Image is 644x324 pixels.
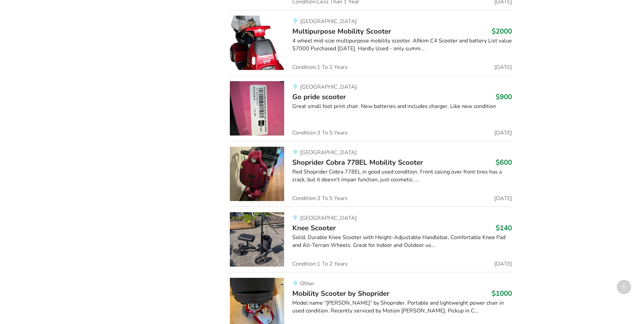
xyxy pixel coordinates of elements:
[230,16,284,70] img: mobility-multipurpose mobility scooter
[292,65,348,70] span: Condition: 1 To 2 Years
[230,212,284,267] img: mobility-knee scooter
[494,130,512,136] span: [DATE]
[230,10,512,75] a: mobility-multipurpose mobility scooter[GEOGRAPHIC_DATA]Multipurpose Mobility Scooter$20004 wheel ...
[292,289,389,298] span: Mobility Scooter by Shoprider
[230,141,512,206] a: mobility-shoprider cobra 778el mobility scooter[GEOGRAPHIC_DATA]Shoprider Cobra 778EL Mobility Sc...
[496,92,512,101] h3: $900
[494,196,512,201] span: [DATE]
[496,223,512,232] h3: $140
[300,83,357,91] span: [GEOGRAPHIC_DATA]
[230,81,284,136] img: mobility-go pride scooter
[300,214,357,222] span: [GEOGRAPHIC_DATA]
[230,147,284,201] img: mobility-shoprider cobra 778el mobility scooter
[300,149,357,156] span: [GEOGRAPHIC_DATA]
[292,37,512,53] div: 4 wheel mid-size multipurpose mobility scooter. Afikim C4 Scooter and battery List value $7000 Pu...
[292,299,512,315] div: Model name “[PERSON_NAME]” by Shoprider. Portable and lightweight power chair in used condition. ...
[292,26,391,36] span: Multipurpose Mobility Scooter
[496,158,512,167] h3: $600
[292,92,346,102] span: Go pride scooter
[292,223,336,233] span: Knee Scooter
[292,130,348,136] span: Condition: 3 To 5 Years
[292,234,512,249] div: Solid, Durable Knee Scooter with Height-Adjustable Handlebar, Comfortable Knee Pad and All-Terrai...
[292,158,423,167] span: Shoprider Cobra 778EL Mobility Scooter
[494,261,512,267] span: [DATE]
[292,103,512,110] div: Great small foot print chair. New batteries and includes charger. Like new condition
[492,289,512,298] h3: $1000
[292,168,512,184] div: Red Shoprider Cobra 778EL in good used condition. Front casing over front tires has a crack, but ...
[292,196,348,201] span: Condition: 3 To 5 Years
[494,65,512,70] span: [DATE]
[292,261,348,267] span: Condition: 1 To 2 Years
[230,75,512,141] a: mobility-go pride scooter[GEOGRAPHIC_DATA]Go pride scooter$900Great small foot print chair. New b...
[230,206,512,272] a: mobility-knee scooter[GEOGRAPHIC_DATA]Knee Scooter$140Solid, Durable Knee Scooter with Height-Adj...
[492,27,512,36] h3: $2000
[300,18,357,25] span: [GEOGRAPHIC_DATA]
[300,280,314,287] span: Other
